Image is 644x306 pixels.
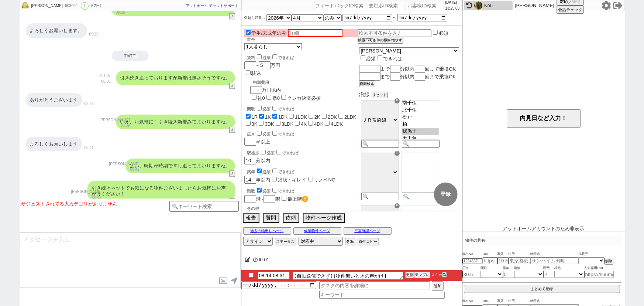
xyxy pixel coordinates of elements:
[531,251,579,257] span: 物件名
[407,1,444,10] input: お客様ID検索
[361,193,399,200] input: 🔍
[125,159,235,173] div: はい、時期が時期ですし追ってまいりますね。
[282,121,294,127] label: 3LDK
[265,114,271,120] label: 1K
[95,10,125,16] p: 09:26
[247,105,358,112] div: 間取
[253,80,321,85] div: 初期費用
[402,135,439,142] option: 天王台
[358,29,432,37] input: 検索不可条件を入力
[244,195,358,203] div: 階~ 階
[271,107,295,111] label: できれば
[229,171,235,177] button: ↺
[272,188,277,193] input: できれば
[247,206,358,211] p: その他
[87,181,235,201] div: 引き続きネットでも気になる物件ございましたらお気軽にお声がけください！
[287,196,308,202] label: 最上階
[252,71,261,76] label: 駐込
[462,265,481,271] span: 広さ
[359,73,459,81] div: まで 分以内
[272,106,277,110] input: できれば
[402,107,439,114] option: 北千住
[395,203,400,208] div: ☓
[359,81,375,87] button: 範囲検索
[263,189,271,193] span: 必須
[509,251,531,257] span: 住所
[293,227,341,235] button: 候補物件ページ
[481,265,503,271] span: 間取
[252,114,258,120] label: 1R
[100,79,111,85] p: 08:30
[275,238,296,245] button: ステータス
[263,170,271,174] span: 必須
[314,121,323,127] label: 4DK
[186,4,239,8] span: アットホーム チャットサポート
[359,91,370,97] span: 沿線
[109,161,140,167] p: [PERSON_NAME]
[247,187,358,194] div: 階数
[361,140,399,148] input: 🔍
[555,265,584,271] span: 構造
[395,98,400,103] div: ☓
[71,189,101,195] p: [PERSON_NAME]
[25,137,82,152] div: よろしくお願いします
[169,201,239,212] input: 🔍キーワード検索
[405,272,414,278] button: 更新
[319,291,445,299] input: キーワード
[462,251,483,257] span: 吹出No
[432,281,444,291] button: 追加
[314,177,336,183] label: リノベNG
[584,271,614,278] input: https://suumo.jp/chintai/jnc_000022489271
[474,1,482,10] img: 0h9ZUchYPPZnV4Gnb4oVwYCghKZR9baz9nAHp6Gx9Ka0BHKXNxByshREsbOkUSInEiVCl-G05IMUJ0CRETZkyaQX8qOEJBLiU...
[579,251,589,257] span: 掲載元
[402,114,439,121] option: 松戸
[271,189,295,193] label: できれば
[497,257,509,264] input: 10.5
[85,145,94,151] p: 08:41
[366,56,376,61] span: 必須
[243,227,291,235] button: 過去の物出しページ
[276,150,281,154] input: できれば
[229,13,235,20] button: ↺
[263,213,279,223] button: 質問
[402,128,439,135] option: 我孫子
[544,265,555,271] span: 階数
[344,227,392,235] button: 空室確認ページ
[271,132,295,136] label: できれば
[265,121,274,127] label: 3DK
[544,271,555,278] input: 2
[503,265,514,271] span: 築年
[425,74,456,79] span: 回まで乗換OK
[229,127,235,133] button: ↺
[402,140,440,148] input: 🔍
[331,121,343,127] label: 4LDK
[402,121,439,128] option: 柏
[462,271,481,278] input: 30.5
[250,77,321,102] div: 万円以内
[557,6,584,14] button: 会話チェック
[483,298,497,304] span: URL
[395,151,400,156] div: ☓
[497,298,509,304] span: 家賃
[509,257,531,264] input: 東京都港区海岸３
[434,183,458,206] button: 登録
[244,167,358,184] div: 年以内
[278,114,287,120] label: 1DK
[247,167,358,175] div: 築年
[244,15,266,21] label: 引越し時期：
[288,29,342,37] input: 詳細
[378,55,382,60] input: できれば
[275,151,299,155] label: できれば
[21,2,29,10] img: 0hnGjeP5LaMWhHHBmdZlVPFzdMMgJkbWh6Pi8rWyFMaApzLSVuY397D3IYZlhzKCE8OHx3D3YUa1xLD0YOWUrNXEAsb199LHI...
[272,131,277,136] input: できれば
[247,149,358,156] div: 駅徒歩
[100,117,130,123] p: [PERSON_NAME]
[71,195,101,201] p: 08:42
[243,213,259,223] button: 報告
[605,258,613,265] button: 削除
[263,132,271,136] span: 必須
[25,93,82,108] div: ありがとうございます
[303,213,345,223] button: 物件ページ作成
[503,226,584,232] p: アットホームアカウントのため非表示
[464,285,620,293] button: まとめて登録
